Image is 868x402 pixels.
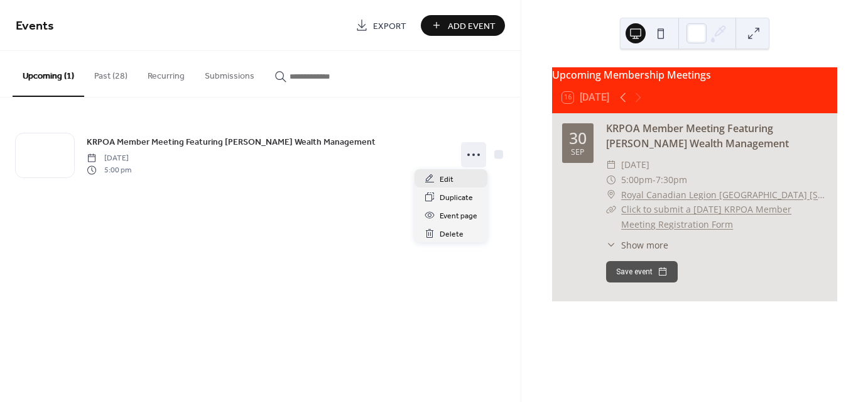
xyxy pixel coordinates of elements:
[373,20,406,33] span: Export
[138,51,195,96] button: Recurring
[440,228,464,241] span: Delete
[195,51,264,96] button: Submissions
[440,173,453,186] span: Edit
[606,238,668,252] button: ​Show more
[569,130,587,146] div: 30
[16,14,54,38] span: Events
[552,67,837,82] div: Upcoming Membership Meetings
[87,164,131,176] span: 5:00 pm
[606,202,616,217] div: ​
[606,238,616,252] div: ​
[606,261,678,282] button: Save event
[571,148,585,157] div: Sep
[606,157,616,172] div: ​
[448,20,496,33] span: Add Event
[621,172,653,187] span: 5:00pm
[621,187,827,203] a: Royal Canadian Legion [GEOGRAPHIC_DATA] [STREET_ADDRESS]
[606,172,616,187] div: ​
[421,15,505,36] button: Add Event
[653,172,656,187] span: -
[621,203,791,230] a: Click to submit a [DATE] KRPOA Member Meeting Registration Form
[346,15,416,36] a: Export
[84,51,138,96] button: Past (28)
[656,172,687,187] span: 7:30pm
[87,136,376,149] span: KRPOA Member Meeting Featuring [PERSON_NAME] Wealth Management
[87,153,131,164] span: [DATE]
[87,135,376,149] a: KRPOA Member Meeting Featuring [PERSON_NAME] Wealth Management
[621,157,649,172] span: [DATE]
[606,187,616,203] div: ​
[440,209,477,223] span: Event page
[606,121,789,150] a: KRPOA Member Meeting Featuring [PERSON_NAME] Wealth Management
[621,238,668,252] span: Show more
[440,191,473,204] span: Duplicate
[13,51,84,97] button: Upcoming (1)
